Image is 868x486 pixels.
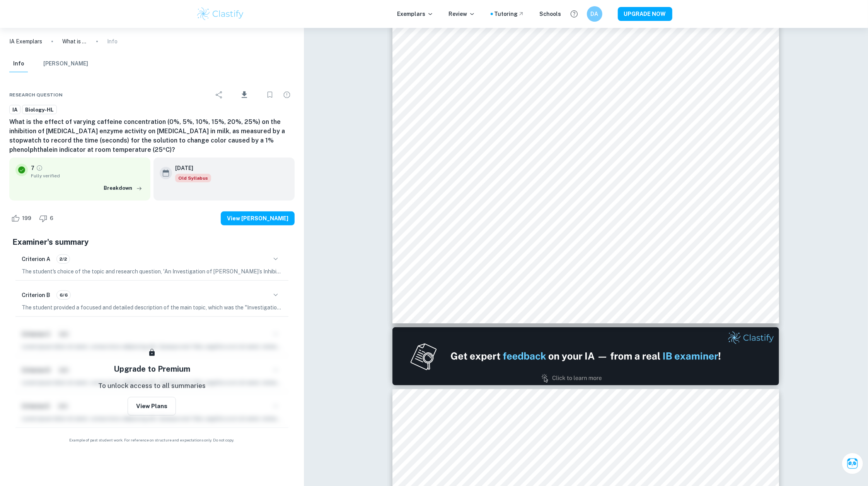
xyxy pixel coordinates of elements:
[57,292,70,299] span: 6/6
[9,55,28,72] button: Info
[10,106,20,114] span: IA
[9,117,295,155] h6: What is the effect of varying caffeine concentration (0%, 5%, 10%, 15%, 20%, 25%) on the inhibiti...
[98,381,206,391] p: To unlock access to all summaries
[62,37,87,46] p: What is the effect of varying caffeine concentration (0%, 5%, 10%, 15%, 20%, 25%) on the inhibiti...
[540,10,561,18] a: Schools
[279,87,295,103] div: Report issue
[22,291,50,299] h6: Criterion B
[9,437,295,443] span: Example of past student work. For reference on structure and expectations only. Do not copy.
[22,255,50,263] h6: Criterion A
[842,453,863,474] button: Ask Clai
[397,10,433,18] p: Exemplars
[262,87,278,103] div: Bookmark
[9,212,36,225] div: Like
[102,182,144,194] button: Breakdown
[22,267,282,276] p: The student's choice of the topic and research question, 'An Investigation of [PERSON_NAME]’s Inh...
[175,174,211,182] span: Old Syllabus
[31,172,144,179] span: Fully verified
[392,327,779,385] img: Ad
[587,6,602,22] button: DA
[175,164,205,172] h6: [DATE]
[229,85,261,105] div: Download
[128,397,176,416] button: View Plans
[618,7,672,21] button: UPGRADE NOW
[22,106,56,114] span: Biology-HL
[37,212,58,225] div: Dislike
[31,164,34,172] p: 7
[175,174,211,182] div: Starting from the May 2025 session, the Biology IA requirements have changed. It's OK to refer to...
[495,10,524,18] a: Tutoring
[12,236,292,248] h5: Examiner's summary
[568,7,581,21] button: Help and Feedback
[449,10,475,18] p: Review
[22,105,57,115] a: Biology-HL
[9,105,20,115] a: IA
[57,256,70,263] span: 2/2
[211,87,227,103] div: Share
[22,303,282,312] p: The student provided a focused and detailed description of the main topic, which was the "Investi...
[36,165,43,172] a: Grade fully verified
[221,211,295,225] button: View [PERSON_NAME]
[43,55,88,72] button: [PERSON_NAME]
[196,6,245,22] img: Clastify logo
[107,37,118,46] p: Info
[9,91,63,98] span: Research question
[590,10,599,18] h6: DA
[46,215,58,222] span: 6
[114,363,190,375] h5: Upgrade to Premium
[18,215,36,222] span: 199
[9,37,42,46] a: IA Exemplars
